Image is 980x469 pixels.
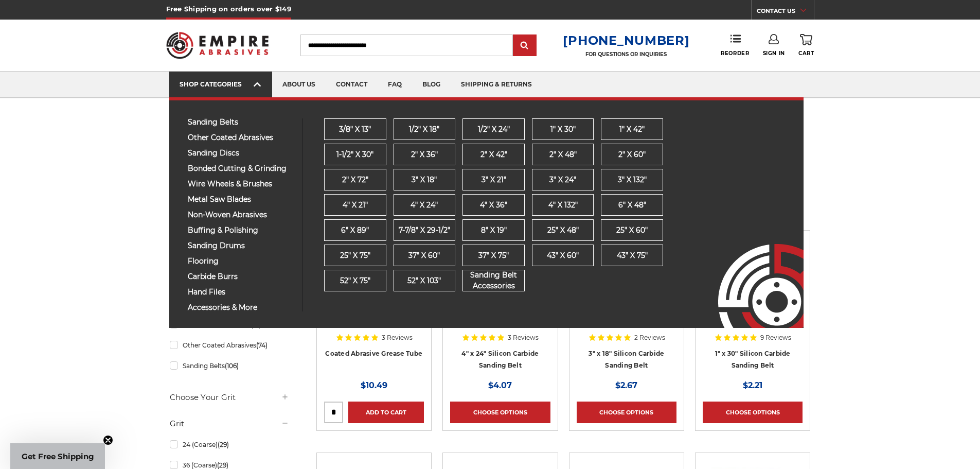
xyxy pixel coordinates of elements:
[634,335,665,341] span: 2 Reviews
[188,257,294,265] span: flooring
[325,350,422,357] a: Coated Abrasive Grease Tube
[798,34,814,57] a: Cart
[589,350,664,369] a: 3" x 18" Silicon Carbide Sanding Belt
[409,124,439,135] span: 1/2" x 18"
[342,175,368,185] span: 2" x 72"
[451,72,542,98] a: shipping & returns
[411,200,438,211] span: 4" x 24"
[619,124,645,135] span: 1" x 42"
[342,200,367,211] span: 4" x 21"
[563,33,689,48] a: [PHONE_NUMBER]
[514,36,535,56] input: Submit
[763,50,785,57] span: Sign In
[412,175,437,185] span: 3" x 18"
[272,72,326,98] a: about us
[340,275,370,286] span: 52" x 75"
[549,149,576,160] span: 2" x 48"
[477,124,509,135] span: 1/2" x 24"
[378,72,412,98] a: faq
[218,441,229,448] span: (29)
[103,435,113,445] button: Close teaser
[700,214,804,328] img: Empire Abrasives Logo Image
[618,149,646,160] span: 2" x 60"
[461,350,539,369] a: 4" x 24" Silicon Carbide Sanding Belt
[188,227,294,234] span: buffing & polishing
[615,380,637,390] span: $2.67
[188,149,294,157] span: sanding discs
[326,72,378,98] a: contact
[170,391,289,404] h5: Choose Your Grit
[478,250,509,261] span: 37" x 75"
[188,304,294,311] span: accessories & more
[188,288,294,296] span: hand files
[361,380,387,390] span: $10.49
[577,402,676,423] a: Choose Options
[450,402,550,423] a: Choose Options
[412,72,451,98] a: blog
[618,200,646,211] span: 6" x 48"
[398,225,450,236] span: 7-7/8" x 29-1/2"
[382,335,413,341] span: 3 Reviews
[703,402,803,423] a: Choose Options
[188,273,294,281] span: carbide burrs
[188,211,294,219] span: non-woven abrasives
[348,402,424,423] a: Add to Cart
[480,225,506,236] span: 8" x 19"
[508,335,539,341] span: 3 Reviews
[721,50,749,57] span: Reorder
[798,50,814,57] span: Cart
[188,196,294,203] span: metal saw blades
[170,336,289,354] a: Other Coated Abrasives
[617,175,646,185] span: 3" x 132"
[760,335,791,341] span: 9 Reviews
[616,250,647,261] span: 43” x 75"
[480,149,507,160] span: 2" x 42"
[488,380,512,390] span: $4.07
[339,124,371,135] span: 3/8" x 13"
[480,200,507,211] span: 4" x 36"
[481,175,506,185] span: 3" x 21"
[408,250,440,261] span: 37" x 60"
[188,242,294,250] span: sanding drums
[217,461,228,469] span: (29)
[10,443,105,469] div: Get Free ShippingClose teaser
[411,149,437,160] span: 2" x 36"
[743,380,762,390] span: $2.21
[463,270,524,291] span: Sanding Belt Accessories
[170,357,289,375] a: Sanding Belts
[188,165,294,172] span: bonded cutting & grinding
[188,134,294,142] span: other coated abrasives
[547,225,578,236] span: 25" x 48"
[340,250,370,261] span: 25" x 75"
[563,51,689,58] p: FOR QUESTIONS OR INQUIRIES
[341,225,369,236] span: 6" x 89"
[170,436,289,454] a: 24 (Coarse)
[616,225,648,236] span: 25" x 60"
[715,350,791,369] a: 1" x 30" Silicon Carbide Sanding Belt
[407,275,441,286] span: 52" x 103"
[180,80,262,88] div: SHOP CATEGORIES
[188,180,294,188] span: wire wheels & brushes
[225,362,239,370] span: (106)
[256,341,268,349] span: (74)
[721,34,749,56] a: Reorder
[548,200,577,211] span: 4" x 132"
[166,25,269,65] img: Empire Abrasives
[22,451,94,461] span: Get Free Shipping
[757,5,814,20] a: CONTACT US
[549,175,576,185] span: 3" x 24"
[188,118,294,126] span: sanding belts
[336,149,373,160] span: 1-1/2" x 30"
[170,418,289,430] h5: Grit
[550,124,575,135] span: 1" x 30"
[547,250,579,261] span: 43" x 60"
[251,321,261,328] span: (21)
